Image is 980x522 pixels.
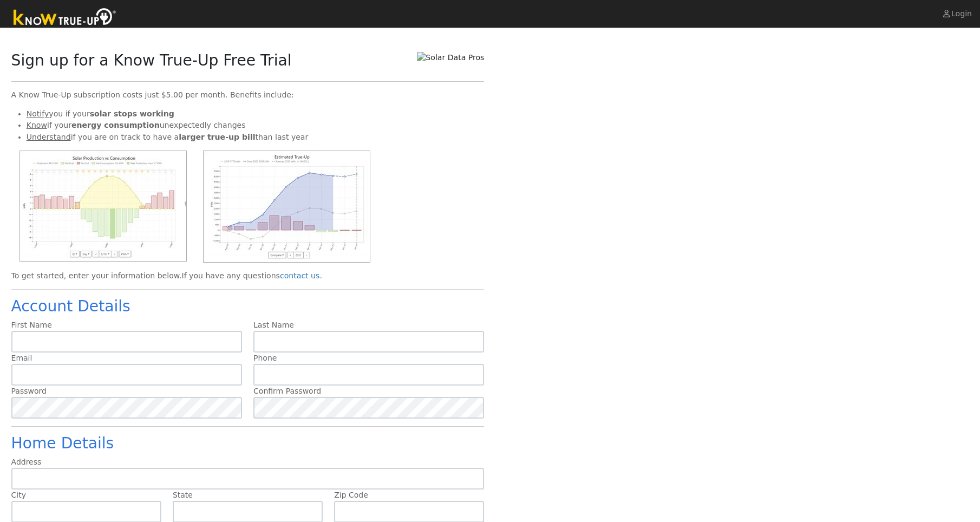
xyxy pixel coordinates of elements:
[27,121,47,129] u: Know
[181,271,322,280] span: If you have any questions .
[11,270,485,282] div: To get started, enter your information below.
[90,109,174,118] b: solar stops working
[179,133,255,141] b: larger true-up bill
[11,490,26,501] label: City
[11,89,485,101] div: A Know True-Up subscription costs just $5.00 per month. Benefits include:
[11,434,485,453] h2: Home Details
[173,490,193,501] label: State
[27,120,485,131] li: if your unexpectedly changes
[71,121,160,129] b: energy consumption
[11,319,52,331] label: First Name
[253,319,294,331] label: Last Name
[27,108,485,120] li: you if your
[253,386,321,397] label: Confirm Password
[11,456,42,468] label: Address
[280,271,319,280] a: contact us
[8,6,122,30] img: Know True-Up
[27,109,49,118] u: Notify
[11,353,32,364] label: Email
[11,386,47,397] label: Password
[253,353,277,364] label: Phone
[27,132,485,143] li: if you are on track to have a than last year
[11,297,485,316] h2: Account Details
[11,51,292,70] h2: Sign up for a Know True-Up Free Trial
[417,52,484,63] img: Solar Data Pros
[334,490,368,501] label: Zip Code
[27,133,71,141] u: Understand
